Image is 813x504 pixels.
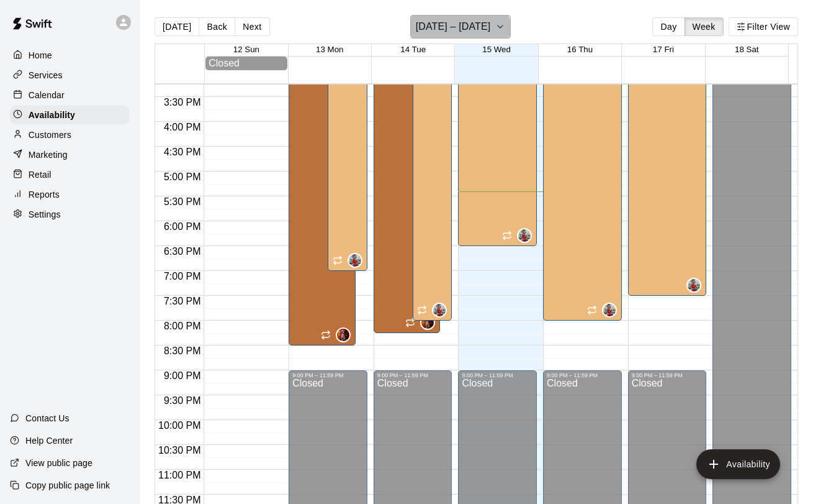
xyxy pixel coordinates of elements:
[547,372,618,378] div: 9:00 PM – 11:59 PM
[482,45,511,54] button: 15 Wed
[417,305,427,315] span: Recurring availability
[155,17,199,36] button: [DATE]
[567,45,593,54] button: 16 Thu
[10,126,130,144] a: Customers
[653,45,674,54] button: 17 Fri
[25,434,73,447] p: Help Center
[628,22,707,296] div: 2:00 PM – 7:30 PM: Available
[155,445,204,456] span: 10:30 PM
[10,46,130,65] a: Home
[161,346,204,356] span: 8:30 PM
[161,196,204,207] span: 5:30 PM
[517,228,532,243] div: Kylie Chung
[502,231,512,241] span: Recurring availability
[25,457,92,469] p: View public page
[161,122,204,132] span: 4:00 PM
[632,372,703,378] div: 9:00 PM – 11:59 PM
[410,15,511,39] button: [DATE] – [DATE]
[29,149,68,161] p: Marketing
[421,316,434,329] img: Kaitlyn Lim
[603,304,616,316] img: Kylie Chung
[10,205,130,224] a: Settings
[235,17,269,36] button: Next
[336,328,351,342] div: Kaitlyn Lim
[321,330,331,340] span: Recurring availability
[161,395,204,406] span: 9:30 PM
[686,278,701,293] div: Kylie Chung
[29,109,75,121] p: Availability
[29,168,52,181] p: Retail
[199,17,235,36] button: Back
[374,22,441,333] div: 2:00 PM – 8:15 PM: Available
[29,49,52,62] p: Home
[161,172,204,182] span: 5:00 PM
[416,18,491,35] h6: [DATE] – [DATE]
[337,329,349,341] img: Kaitlyn Lim
[161,221,204,232] span: 6:00 PM
[29,188,60,201] p: Reports
[25,479,110,492] p: Copy public page link
[400,45,426,54] button: 14 Tue
[155,420,204,431] span: 10:00 PM
[155,470,204,480] span: 11:00 PM
[209,58,284,69] div: Closed
[161,271,204,282] span: 7:00 PM
[10,66,130,85] a: Services
[29,69,63,81] p: Services
[652,17,685,36] button: Day
[348,253,362,268] div: Kylie Chung
[602,303,617,318] div: Kylie Chung
[29,89,65,101] p: Calendar
[328,22,367,271] div: 2:00 PM – 7:00 PM: Available
[518,229,531,242] img: Kylie Chung
[432,303,447,318] div: Kylie Chung
[289,22,356,346] div: 2:00 PM – 8:30 PM: Available
[10,185,130,204] a: Reports
[696,449,780,479] button: add
[161,321,204,331] span: 8:00 PM
[25,412,70,424] p: Contact Us
[29,208,61,221] p: Settings
[161,147,204,157] span: 4:30 PM
[10,106,130,124] a: Availability
[587,305,597,315] span: Recurring availability
[161,246,204,257] span: 6:30 PM
[316,45,343,54] button: 13 Mon
[29,129,71,141] p: Customers
[161,370,204,381] span: 9:00 PM
[10,165,130,184] a: Retail
[333,255,343,265] span: Recurring availability
[10,145,130,164] a: Marketing
[543,22,622,321] div: 2:00 PM – 8:00 PM: Available
[735,45,759,54] span: 18 Sat
[729,17,798,36] button: Filter View
[349,254,361,267] img: Kylie Chung
[161,97,204,108] span: 3:30 PM
[292,372,364,378] div: 9:00 PM – 11:59 PM
[433,304,446,316] img: Kylie Chung
[405,318,415,328] span: Recurring availability
[161,296,204,306] span: 7:30 PM
[685,17,724,36] button: Week
[377,372,449,378] div: 9:00 PM – 11:59 PM
[10,86,130,104] a: Calendar
[420,315,435,330] div: Kaitlyn Lim
[233,45,259,54] button: 12 Sun
[462,372,533,378] div: 9:00 PM – 11:59 PM
[458,22,537,246] div: 2:00 PM – 6:30 PM: Available
[688,279,700,291] img: Kylie Chung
